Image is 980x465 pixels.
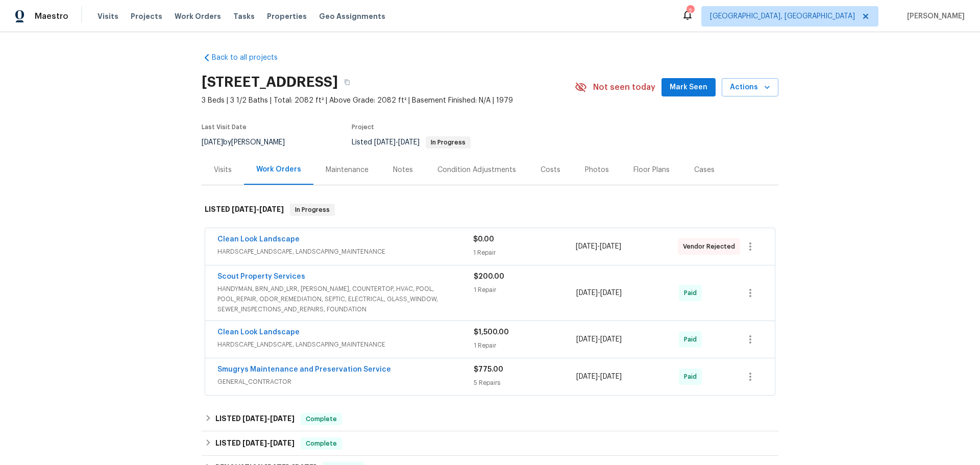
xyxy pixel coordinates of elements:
a: Smugrys Maintenance and Preservation Service [217,366,391,373]
div: by [PERSON_NAME] [202,136,297,149]
button: Copy Address [338,73,356,91]
div: LISTED [DATE]-[DATE]In Progress [202,193,778,226]
span: HARDSCAPE_LANDSCAPE, LANDSCAPING_MAINTENANCE [217,247,473,257]
div: 1 Repair [473,248,575,258]
h6: LISTED [215,413,295,425]
div: Visits [214,165,232,175]
span: Listed [352,139,471,146]
span: [DATE] [259,206,284,213]
button: Actions [722,78,778,97]
span: - [374,139,420,146]
span: Project [352,124,374,130]
span: - [576,241,621,252]
span: HANDYMAN, BRN_AND_LRR, [PERSON_NAME], COUNTERTOP, HVAC, POOL, POOL_REPAIR, ODOR_REMEDIATION, SEPT... [217,284,474,314]
div: LISTED [DATE]-[DATE]Complete [202,407,778,431]
span: - [242,415,295,422]
span: [DATE] [576,373,598,380]
span: Tasks [233,13,255,20]
span: [DATE] [242,439,267,447]
span: Complete [302,414,341,424]
span: GENERAL_CONTRACTOR [217,377,474,387]
span: Work Orders [175,11,221,21]
span: [DATE] [232,206,256,213]
div: Notes [393,165,413,175]
span: [DATE] [242,415,267,422]
span: [DATE] [600,289,622,297]
span: [PERSON_NAME] [903,11,965,21]
span: $0.00 [473,236,494,243]
span: - [576,372,622,382]
div: Cases [694,165,715,175]
span: - [242,439,295,447]
span: Last Visit Date [202,124,247,130]
span: [DATE] [600,336,622,343]
span: [DATE] [600,373,622,380]
span: $775.00 [474,366,503,373]
span: Visits [97,11,118,21]
span: [DATE] [398,139,420,146]
div: 5 Repairs [474,378,576,388]
span: [DATE] [576,289,598,297]
a: Clean Look Landscape [217,329,300,336]
span: Maestro [35,11,68,21]
span: Paid [684,288,701,298]
span: [DATE] [270,439,295,447]
h6: LISTED [205,204,284,216]
span: Paid [684,372,701,382]
div: Floor Plans [633,165,670,175]
span: Vendor Rejected [683,241,739,252]
span: 3 Beds | 3 1/2 Baths | Total: 2082 ft² | Above Grade: 2082 ft² | Basement Finished: N/A | 1979 [202,95,575,106]
span: [DATE] [600,243,621,250]
span: [GEOGRAPHIC_DATA], [GEOGRAPHIC_DATA] [710,11,855,21]
h6: LISTED [215,437,295,450]
span: [DATE] [202,139,223,146]
span: Geo Assignments [319,11,385,21]
span: Projects [131,11,162,21]
h2: [STREET_ADDRESS] [202,77,338,87]
span: - [232,206,284,213]
a: Clean Look Landscape [217,236,300,243]
div: 1 Repair [474,285,576,295]
div: 2 [687,6,694,16]
div: Work Orders [256,164,301,175]
div: LISTED [DATE]-[DATE]Complete [202,431,778,456]
span: [DATE] [374,139,396,146]
div: Costs [541,165,560,175]
span: $200.00 [474,273,504,280]
span: - [576,334,622,345]
div: 1 Repair [474,340,576,351]
span: Paid [684,334,701,345]
span: Actions [730,81,770,94]
span: HARDSCAPE_LANDSCAPE, LANDSCAPING_MAINTENANCE [217,339,474,350]
a: Scout Property Services [217,273,305,280]
span: [DATE] [270,415,295,422]
span: In Progress [427,139,470,145]
button: Mark Seen [661,78,716,97]
div: Maintenance [326,165,369,175]
span: $1,500.00 [474,329,509,336]
span: Properties [267,11,307,21]
span: [DATE] [576,336,598,343]
span: Not seen today [593,82,655,92]
span: Complete [302,438,341,449]
div: Condition Adjustments [437,165,516,175]
span: Mark Seen [670,81,707,94]
span: [DATE] [576,243,597,250]
a: Back to all projects [202,53,300,63]
div: Photos [585,165,609,175]
span: - [576,288,622,298]
span: In Progress [291,205,334,215]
